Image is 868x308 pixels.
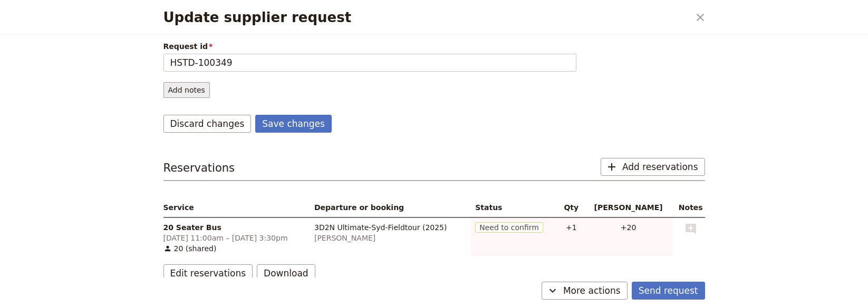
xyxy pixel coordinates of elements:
[622,161,698,173] span: Add reservations
[163,243,306,254] span: 20 (shared)
[163,160,235,176] h3: Reservations
[475,222,543,233] span: Need to confirm
[684,222,697,235] button: Add note
[584,198,672,217] th: [PERSON_NAME]
[163,222,306,233] span: 20 Seater Bus
[314,233,467,243] div: [PERSON_NAME]
[691,8,709,26] button: Close dialog
[163,115,252,133] button: Discard changes
[163,233,306,243] span: [DATE] 11:00am – [DATE] 3:30pm
[471,198,558,217] th: Status
[163,54,576,72] input: Request id
[589,222,668,233] span: +20
[163,41,576,52] span: Request id
[672,198,705,217] th: Notes
[314,222,467,233] div: 3D2N Ultimate-Syd-Fieldtour (2025)
[563,284,621,297] span: More actions
[163,198,310,217] th: Service
[558,198,584,217] th: Qty
[163,82,210,98] button: Add notes
[257,264,315,282] button: Download
[562,222,580,233] span: +1
[310,198,471,217] th: Departure or booking
[163,264,253,282] button: Edit reservations
[632,282,705,300] button: Send request
[255,115,332,133] button: Save changes
[601,158,705,176] button: ​Add reservations
[542,282,628,300] button: ​More actions
[163,9,689,25] h2: Update supplier request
